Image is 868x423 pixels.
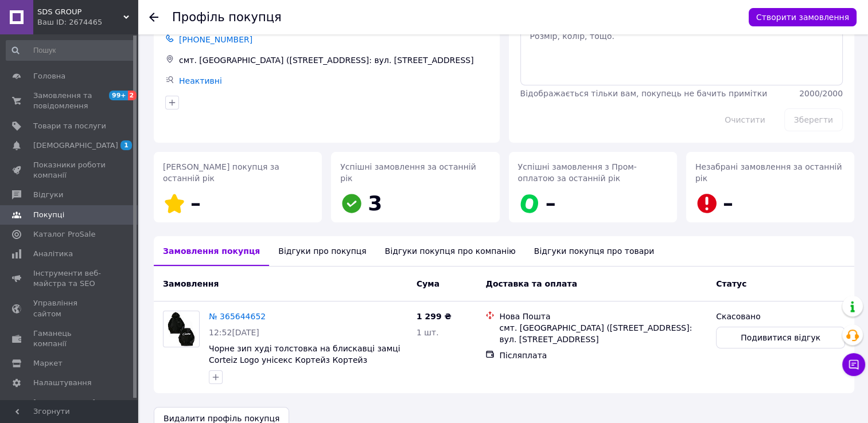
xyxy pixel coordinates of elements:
span: [PERSON_NAME] покупця за останній рік [163,162,279,183]
span: Управління сайтом [33,298,106,319]
span: 2000 / 2000 [799,89,843,98]
span: Cума [417,279,439,288]
span: Доставка та оплата [485,279,577,288]
h1: Профіль покупця [172,10,282,24]
a: № 365644652 [209,312,266,321]
span: – [723,191,733,215]
span: Налаштування [33,378,92,388]
span: 2 [128,91,137,100]
div: Повернутися назад [149,11,158,23]
span: Відгуки [33,190,63,200]
button: Створити замовлення [749,8,857,26]
span: 1 шт. [417,328,439,337]
div: Відгуки покупця про товари [525,236,663,266]
span: Аналітика [33,249,73,259]
span: Відображається тільки вам, покупець не бачить примітки [520,89,768,98]
span: Товари та послуги [33,121,106,131]
span: Успішні замовлення з Пром-оплатою за останній рік [518,162,637,183]
span: SDS GROUP [37,7,123,17]
span: Подивитися відгук [741,332,820,343]
a: Фото товару [163,311,200,347]
a: Чорне зип худі толстовка на блискавці замці Corteiz Logo унісекс Кортейз Кортейз [209,344,400,365]
div: Нова Пошта [499,311,707,322]
div: Замовлення покупця [154,236,269,266]
span: 3 [368,191,382,215]
div: смт. [GEOGRAPHIC_DATA] ([STREET_ADDRESS]: вул. [STREET_ADDRESS] [499,322,707,345]
a: Неактивні [179,76,222,85]
button: Подивитися відгук [716,327,845,348]
div: смт. [GEOGRAPHIC_DATA] ([STREET_ADDRESS]: вул. [STREET_ADDRESS] [177,52,491,68]
span: Покупці [33,210,64,220]
span: Інструменти веб-майстра та SEO [33,268,106,289]
div: Відгуки про покупця [269,236,375,266]
span: Головна [33,71,65,81]
div: Післяплата [499,350,707,361]
span: Незабрані замовлення за останній рік [695,162,842,183]
span: 12:52[DATE] [209,328,259,337]
div: Скасовано [716,311,845,322]
span: 1 299 ₴ [417,312,451,321]
span: Замовлення [163,279,219,288]
div: Відгуки покупця про компанію [376,236,525,266]
span: 1 [120,140,132,150]
span: Статус [716,279,746,288]
span: [DEMOGRAPHIC_DATA] [33,140,118,151]
div: Ваш ID: 2674465 [37,17,138,28]
span: – [546,191,556,215]
span: Показники роботи компанії [33,160,106,181]
span: Гаманець компанії [33,328,106,349]
span: 99+ [109,91,128,100]
span: Маркет [33,358,63,369]
span: Успішні замовлення за останній рік [340,162,476,183]
img: Фото товару [167,311,196,347]
button: Чат з покупцем [842,353,865,376]
span: Каталог ProSale [33,229,95,240]
span: [PHONE_NUMBER] [179,35,252,44]
span: – [190,191,201,215]
input: Пошук [6,40,135,61]
span: Замовлення та повідомлення [33,91,106,111]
